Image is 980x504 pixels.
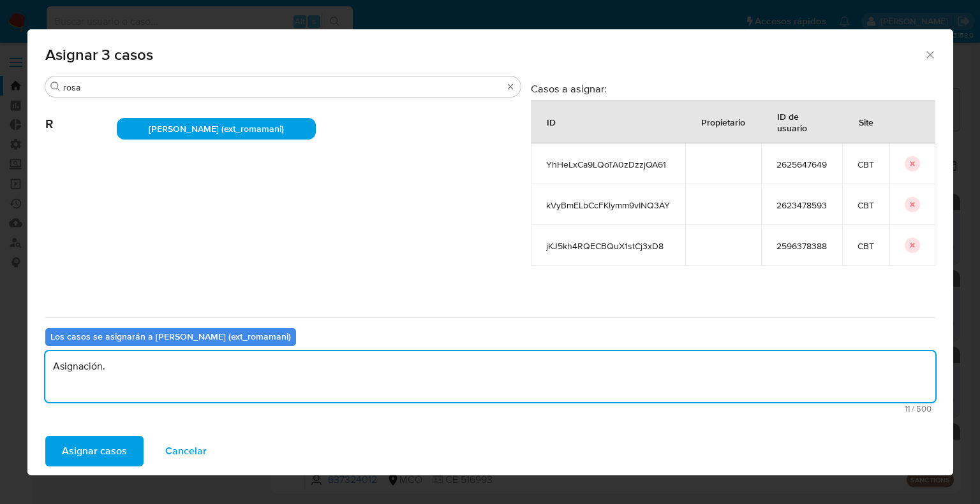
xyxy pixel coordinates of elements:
button: Cancelar [149,436,223,466]
span: jKJ5kh4RQECBQuX1stCj3xD8 [546,240,670,252]
button: Asignar casos [45,436,144,466]
div: ID de usuario [762,101,842,143]
span: YhHeLxCa9LQoTA0zDzzjQA61 [546,159,670,170]
span: 2625647649 [776,159,827,170]
span: CBT [857,159,874,170]
span: CBT [857,199,874,211]
input: Buscar analista [63,82,503,93]
h3: Casos a asignar: [531,82,935,95]
span: R [45,97,117,132]
button: icon-button [905,238,920,253]
span: 2623478593 [776,199,827,211]
div: Propietario [686,106,761,137]
span: Asignar casos [62,437,127,465]
span: 2596378388 [776,240,827,252]
div: Site [843,106,889,137]
span: Asignar 3 casos [45,47,924,62]
div: [PERSON_NAME] (ext_romamani) [117,118,316,140]
span: Cancelar [165,437,207,465]
div: ID [531,106,571,137]
b: Los casos se asignarán a [PERSON_NAME] (ext_romamani) [50,330,291,343]
textarea: Asignación. [45,351,935,402]
button: Cerrar ventana [924,48,935,60]
span: Máximo 500 caracteres [49,405,932,413]
button: Borrar [505,82,516,92]
span: kVyBmELbCcFKlymm9vINQ3AY [546,199,670,211]
div: assign-modal [27,29,953,475]
span: [PERSON_NAME] (ext_romamani) [149,122,284,135]
button: Buscar [50,82,61,92]
button: icon-button [905,197,920,212]
span: CBT [857,240,874,252]
button: icon-button [905,156,920,171]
